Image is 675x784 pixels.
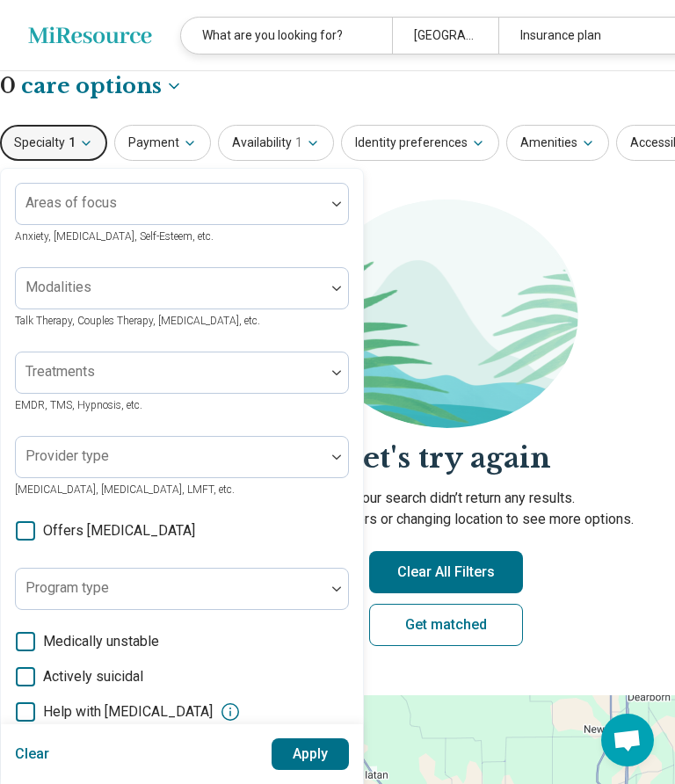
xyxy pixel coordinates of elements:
[43,631,159,652] span: Medically unstable
[25,363,95,380] label: Treatments
[295,134,302,152] span: 1
[341,125,499,161] button: Identity preferences
[218,125,334,161] button: Availability1
[15,738,50,770] button: Clear
[15,399,142,411] span: EMDR, TMS, Hypnosis, etc.
[114,125,211,161] button: Payment
[15,315,260,327] span: Talk Therapy, Couples Therapy, [MEDICAL_DATA], etc.
[25,194,117,211] label: Areas of focus
[272,738,350,770] button: Apply
[15,483,235,496] span: [MEDICAL_DATA], [MEDICAL_DATA], LMFT, etc.
[25,447,109,464] label: Provider type
[601,714,654,766] a: Open chat
[21,71,183,101] button: Care options
[392,18,497,54] div: [GEOGRAPHIC_DATA], KS 66048
[43,666,143,687] span: Actively suicidal
[369,604,523,646] a: Get matched
[25,279,91,295] label: Modalities
[181,18,392,54] div: What are you looking for?
[43,701,213,722] span: Help with [MEDICAL_DATA]
[369,551,523,593] button: Clear All Filters
[21,71,162,101] span: care options
[15,230,214,243] span: Anxiety, [MEDICAL_DATA], Self-Esteem, etc.
[69,134,76,152] span: 1
[25,579,109,596] label: Program type
[506,125,609,161] button: Amenities
[43,520,195,541] span: Offers [MEDICAL_DATA]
